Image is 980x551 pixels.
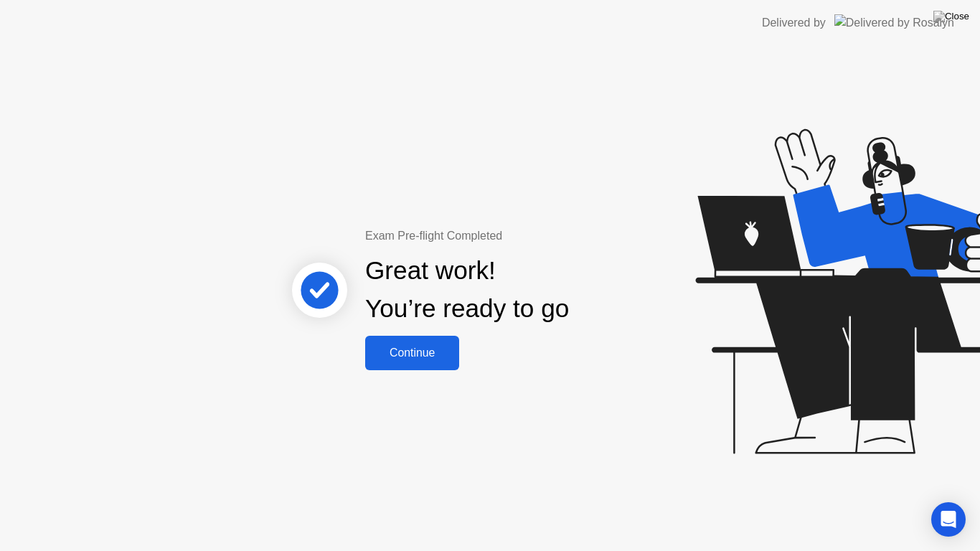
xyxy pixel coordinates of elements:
[834,14,954,31] img: Delivered by Rosalyn
[365,252,569,328] div: Great work! You’re ready to go
[369,347,455,359] div: Continue
[365,336,459,370] button: Continue
[931,502,966,537] div: Open Intercom Messenger
[365,227,661,245] div: Exam Pre-flight Completed
[933,11,969,22] img: Close
[762,14,826,32] div: Delivered by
